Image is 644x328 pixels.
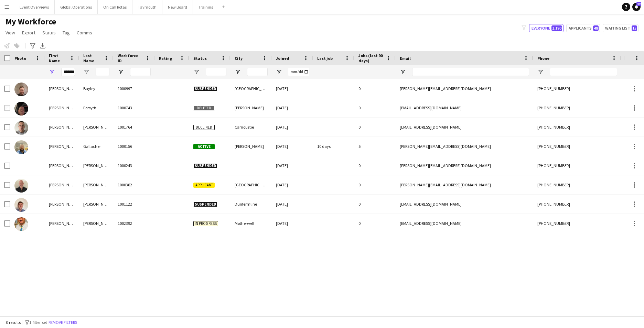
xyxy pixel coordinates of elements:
div: 0 [354,156,396,175]
input: Status Filter Input [206,68,226,76]
button: Event Overviews [14,0,55,14]
div: 1000997 [114,79,155,98]
span: View [6,30,15,36]
button: Open Filter Menu [537,69,544,75]
button: Open Filter Menu [276,69,282,75]
div: [PHONE_NUMBER] [533,175,621,194]
div: [PHONE_NUMBER] [533,137,621,156]
span: Workforce ID [118,53,142,63]
a: View [3,28,18,37]
span: Active [193,144,215,149]
div: 0 [354,98,396,117]
div: 1001764 [114,118,155,136]
img: Stephen Gallacher [14,140,28,154]
div: 1000243 [114,156,155,175]
button: Open Filter Menu [118,69,124,75]
div: [DATE] [272,79,313,98]
img: Stephen Forsyth [14,102,28,116]
span: Applicant [193,183,215,188]
button: Open Filter Menu [193,69,200,75]
button: Open Filter Menu [83,69,89,75]
div: [PERSON_NAME] [45,214,79,233]
div: [PERSON_NAME][EMAIL_ADDRESS][DOMAIN_NAME] [396,79,533,98]
div: 1001122 [114,195,155,214]
div: [EMAIL_ADDRESS][DOMAIN_NAME] [396,98,533,117]
span: 48 [593,25,599,31]
span: Suspended [193,202,217,207]
div: [PERSON_NAME] [45,156,79,175]
div: 1000382 [114,175,155,194]
div: 0 [354,118,396,136]
button: Training [193,0,219,14]
span: Email [400,56,411,61]
a: Tag [60,28,73,37]
input: Phone Filter Input [550,68,617,76]
span: 12 [636,2,641,6]
div: 5 [354,137,396,156]
span: 1 filter set [29,320,47,325]
div: [EMAIL_ADDRESS][DOMAIN_NAME] [396,118,533,136]
button: Applicants48 [566,24,600,32]
a: Export [19,28,38,37]
div: Bayley [79,79,114,98]
div: [PERSON_NAME][EMAIL_ADDRESS][DOMAIN_NAME] [396,156,533,175]
span: Last job [317,56,333,61]
div: [DATE] [272,214,313,233]
span: Phone [537,56,549,61]
button: Open Filter Menu [49,69,55,75]
div: [PERSON_NAME] [79,195,114,214]
span: 1,190 [551,25,562,31]
div: [PHONE_NUMBER] [533,118,621,136]
div: [DATE] [272,137,313,156]
div: 0 [354,195,396,214]
div: [PERSON_NAME][EMAIL_ADDRESS][DOMAIN_NAME] [396,175,533,194]
input: Email Filter Input [412,68,529,76]
div: [GEOGRAPHIC_DATA] [230,79,272,98]
img: Stephen Reilly [14,179,28,193]
div: 0 [354,175,396,194]
div: [PERSON_NAME] [79,175,114,194]
app-action-btn: Advanced filters [29,42,37,50]
button: Open Filter Menu [400,69,406,75]
div: Carnoustie [230,118,272,136]
div: Dunfermline [230,195,272,214]
span: Jobs (last 90 days) [358,53,383,63]
span: Declined [193,125,215,130]
div: [PERSON_NAME] [45,175,79,194]
div: [EMAIL_ADDRESS][DOMAIN_NAME] [396,195,533,214]
a: Status [40,28,58,37]
span: Status [42,30,56,36]
div: Motherwell [230,214,272,233]
span: Status [193,56,207,61]
div: [PHONE_NUMBER] [533,79,621,98]
span: First Name [49,53,67,63]
app-action-btn: Export XLSX [39,42,47,50]
div: [DATE] [272,195,313,214]
span: Tag [63,30,70,36]
input: City Filter Input [247,68,268,76]
span: Suspended [193,86,217,91]
input: First Name Filter Input [61,68,75,76]
div: [PHONE_NUMBER] [533,156,621,175]
img: Stephen Franco [14,121,28,135]
div: [DATE] [272,175,313,194]
div: 1000743 [114,98,155,117]
input: Last Name Filter Input [96,68,109,76]
button: Remove filters [47,319,78,326]
div: [PERSON_NAME] [45,98,79,117]
div: [PHONE_NUMBER] [533,98,621,117]
div: Forsyth [79,98,114,117]
div: 1002392 [114,214,155,233]
span: Export [22,30,35,36]
div: [PERSON_NAME][EMAIL_ADDRESS][DOMAIN_NAME] [396,137,533,156]
div: 1000156 [114,137,155,156]
img: Stephen Bayley [14,83,28,96]
img: stephen Walker [14,198,28,212]
div: [PHONE_NUMBER] [533,214,621,233]
input: Joined Filter Input [288,68,309,76]
input: Row Selection is disabled for this row (unchecked) [4,105,10,111]
div: [GEOGRAPHIC_DATA] [230,175,272,194]
a: 12 [632,3,641,11]
input: Workforce ID Filter Input [130,68,151,76]
button: Waiting list15 [603,24,638,32]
